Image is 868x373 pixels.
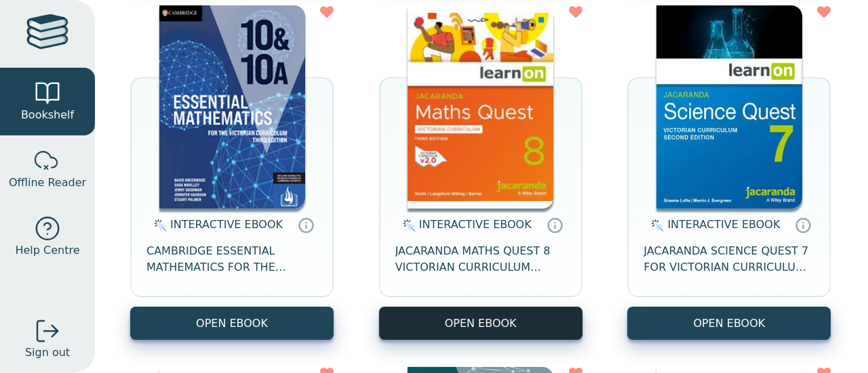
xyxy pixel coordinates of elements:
span: JACARANDA SCIENCE QUEST 7 FOR VICTORIAN CURRICULUM LEARNON 2E EBOOK [644,243,814,276]
span: Help Centre [15,242,79,259]
span: Offline Reader [9,175,86,191]
span: INTERACTIVE EBOOK [170,218,283,231]
span: CAMBRIDGE ESSENTIAL MATHEMATICS FOR THE VICTORIAN CURRICULUM YEAR 10&10A EBOOK 3E [146,243,317,276]
img: 329c5ec2-5188-ea11-a992-0272d098c78b.jpg [656,5,802,209]
img: interactive.svg [399,217,416,234]
span: INTERACTIVE EBOOK [419,218,532,231]
button: OPEN EBOOK [130,307,334,340]
span: JACARANDA MATHS QUEST 8 VICTORIAN CURRICULUM LEARNON EBOOK 3E [395,243,566,276]
button: OPEN EBOOK [627,307,831,340]
img: interactive.svg [647,217,664,234]
span: Bookshelf [21,107,74,123]
span: Sign out [25,345,70,361]
img: c004558a-e884-43ec-b87a-da9408141e80.jpg [408,5,553,209]
a: Interactive eBooks are accessed online via the publisher’s portal. They contain interactive resou... [298,217,314,233]
img: interactive.svg [150,217,167,234]
a: Interactive eBooks are accessed online via the publisher’s portal. They contain interactive resou... [547,217,563,233]
button: OPEN EBOOK [379,307,583,340]
a: Interactive eBooks are accessed online via the publisher’s portal. They contain interactive resou... [795,217,811,233]
img: 95d2d3ff-45e3-4692-8648-70e4d15c5b3e.png [159,5,305,209]
span: INTERACTIVE EBOOK [667,218,780,231]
